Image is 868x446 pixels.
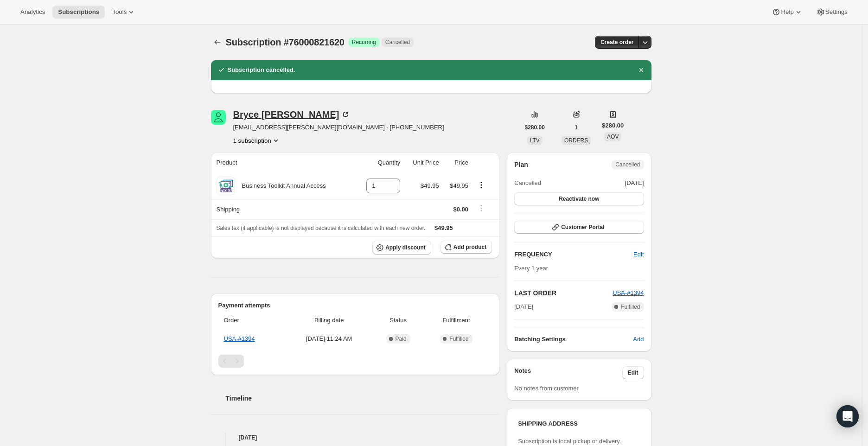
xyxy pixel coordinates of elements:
div: Business Toolkit Annual Access [235,181,326,191]
h2: LAST ORDER [514,288,613,298]
button: Create order [595,36,639,49]
span: Subscriptions [58,8,99,16]
span: $0.00 [453,206,468,213]
span: Subscription #76000821620 [226,37,345,47]
span: Edit [633,250,644,259]
span: ORDERS [564,137,588,144]
span: $49.95 [450,182,468,189]
span: $49.95 [421,182,439,189]
h2: Payment attempts [218,301,492,310]
a: USA-#1394 [224,335,255,342]
h2: Subscription cancelled. [228,65,295,75]
span: Recurring [352,38,376,46]
span: Fulfillment [426,316,486,325]
a: USA-#1394 [613,289,644,296]
button: Edit [628,247,649,262]
span: Edit [628,369,638,376]
button: Product actions [233,136,281,145]
span: Customer Portal [561,223,604,231]
h3: SHIPPING ADDRESS [518,419,640,428]
button: Dismiss notification [635,64,648,76]
button: USA-#1394 [613,288,644,298]
span: Cancelled [615,161,640,168]
button: Product actions [474,180,489,190]
span: Analytics [20,8,45,16]
h3: Notes [514,366,622,379]
button: Add [627,332,649,347]
button: Edit [622,366,644,379]
span: $280.00 [602,121,624,130]
span: Sales tax (if applicable) is not displayed because it is calculated with each new order. [217,225,426,231]
span: $49.95 [434,224,453,231]
span: Status [376,316,421,325]
h2: Plan [514,160,528,169]
button: Settings [811,6,853,19]
span: Fulfilled [621,303,640,311]
div: Open Intercom Messenger [836,405,859,427]
button: Customer Portal [514,221,644,234]
button: Analytics [15,6,51,19]
span: No notes from customer [514,385,579,392]
span: Reactivate now [559,195,599,203]
span: Create order [600,38,633,46]
span: AOV [607,134,619,140]
span: Apply discount [385,244,426,251]
div: Bryce [PERSON_NAME] [233,110,351,119]
th: Shipping [211,199,355,219]
button: $280.00 [519,121,550,134]
span: LTV [530,137,540,144]
button: Apply discount [372,241,431,255]
img: product img [217,177,235,195]
button: Add product [440,241,492,254]
button: Subscriptions [52,6,105,19]
button: Shipping actions [474,203,489,213]
button: Help [766,6,808,19]
span: [DATE] [625,178,644,188]
span: Help [781,8,793,16]
h4: [DATE] [211,433,500,442]
span: Settings [825,8,848,16]
span: Add product [453,243,486,251]
span: Subscription is local pickup or delivery. [518,438,621,445]
h2: Timeline [226,394,500,403]
span: [EMAIL_ADDRESS][PERSON_NAME][DOMAIN_NAME] · [PHONE_NUMBER] [233,123,444,132]
span: [DATE] [514,302,533,312]
th: Product [211,153,355,173]
span: Bryce Guthier [211,110,226,125]
h6: Batching Settings [514,335,633,344]
span: [DATE] · 11:24 AM [288,334,370,344]
span: Tools [112,8,127,16]
span: Billing date [288,316,370,325]
th: Unit Price [403,153,442,173]
button: Tools [107,6,141,19]
button: 1 [569,121,583,134]
th: Price [442,153,471,173]
span: 1 [574,124,578,131]
span: Cancelled [385,38,410,46]
span: Fulfilled [449,335,468,343]
nav: Pagination [218,355,492,368]
h2: FREQUENCY [514,250,633,259]
button: Reactivate now [514,192,644,205]
span: $280.00 [525,124,545,131]
th: Order [218,310,286,331]
span: Cancelled [514,178,541,188]
button: Subscriptions [211,36,224,49]
th: Quantity [355,153,403,173]
span: Paid [396,335,407,343]
span: Every 1 year [514,265,548,272]
span: Add [633,335,644,344]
